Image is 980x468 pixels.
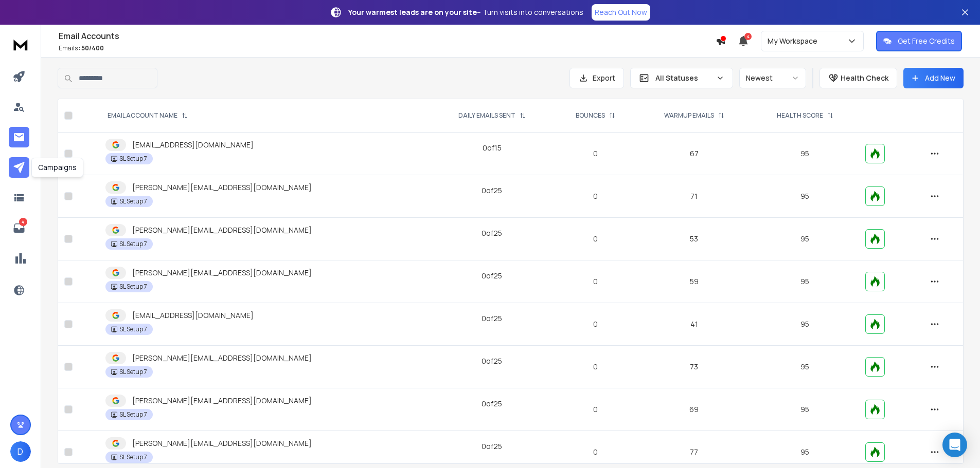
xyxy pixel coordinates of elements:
[482,185,502,196] div: 0 of 25
[637,260,751,303] td: 59
[637,303,751,346] td: 41
[560,447,631,457] p: 0
[132,353,312,363] p: [PERSON_NAME][EMAIL_ADDRESS][DOMAIN_NAME]
[637,175,751,218] td: 71
[751,218,860,260] td: 95
[132,396,312,406] p: [PERSON_NAME][EMAIL_ADDRESS][DOMAIN_NAME]
[59,30,716,42] h1: Email Accounts
[637,388,751,431] td: 69
[132,182,312,193] p: [PERSON_NAME][EMAIL_ADDRESS][DOMAIN_NAME]
[637,133,751,175] td: 67
[768,36,822,46] p: My Workspace
[348,7,583,17] p: – Turn visits into conversations
[108,111,188,120] div: EMAIL ACCOUNT NAME
[9,218,29,238] a: 4
[119,197,147,205] p: SL Setup 7
[31,158,83,177] div: Campaigns
[595,7,647,17] p: Reach Out Now
[119,325,147,333] p: SL Setup 7
[482,271,502,281] div: 0 of 25
[119,240,147,248] p: SL Setup 7
[751,133,860,175] td: 95
[751,388,860,431] td: 95
[592,4,650,21] a: Reach Out Now
[482,228,502,238] div: 0 of 25
[744,33,752,40] span: 4
[637,218,751,260] td: 53
[482,356,502,366] div: 0 of 25
[560,404,631,415] p: 0
[560,234,631,244] p: 0
[132,310,254,321] p: [EMAIL_ADDRESS][DOMAIN_NAME]
[458,111,515,120] p: DAILY EMAILS SENT
[560,362,631,372] p: 0
[482,441,502,452] div: 0 of 25
[751,346,860,388] td: 95
[841,73,888,83] p: Health Check
[942,433,967,457] div: Open Intercom Messenger
[19,218,27,226] p: 4
[119,283,147,291] p: SL Setup 7
[10,35,31,54] img: logo
[739,68,806,88] button: Newest
[132,438,312,448] p: [PERSON_NAME][EMAIL_ADDRESS][DOMAIN_NAME]
[348,7,477,17] strong: Your warmest leads are on your site
[132,268,312,278] p: [PERSON_NAME][EMAIL_ADDRESS][DOMAIN_NAME]
[560,191,631,201] p: 0
[132,140,254,150] p: [EMAIL_ADDRESS][DOMAIN_NAME]
[898,36,955,46] p: Get Free Credits
[903,68,964,88] button: Add New
[819,68,897,88] button: Health Check
[119,410,147,419] p: SL Setup 7
[655,73,712,83] p: All Statuses
[751,175,860,218] td: 95
[119,368,147,376] p: SL Setup 7
[751,260,860,303] td: 95
[560,319,631,329] p: 0
[637,346,751,388] td: 73
[751,303,860,346] td: 95
[777,111,823,120] p: HEALTH SCORE
[119,453,147,461] p: SL Setup 7
[560,276,631,287] p: 0
[10,441,31,462] button: D
[664,111,714,120] p: WARMUP EMAILS
[482,313,502,324] div: 0 of 25
[81,44,104,52] span: 50 / 400
[483,143,502,153] div: 0 of 15
[576,111,605,120] p: BOUNCES
[560,148,631,159] p: 0
[132,225,312,235] p: [PERSON_NAME][EMAIL_ADDRESS][DOMAIN_NAME]
[59,44,716,52] p: Emails :
[876,31,962,51] button: Get Free Credits
[119,155,147,163] p: SL Setup 7
[482,399,502,409] div: 0 of 25
[569,68,624,88] button: Export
